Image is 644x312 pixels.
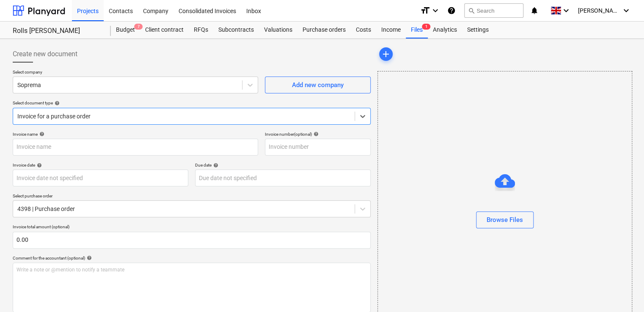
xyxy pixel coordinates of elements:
input: Invoice name [13,139,258,156]
div: Select document type [13,100,371,106]
i: keyboard_arrow_down [430,5,440,16]
i: keyboard_arrow_down [561,5,571,16]
a: Client contract [140,22,189,38]
i: notifications [530,5,539,16]
div: Browse Files [487,214,523,225]
a: Subcontracts [213,22,259,38]
input: Invoice date not specified [13,170,188,186]
span: help [212,163,218,168]
div: Invoice name [13,131,258,137]
span: search [468,7,475,14]
div: Invoice date [13,162,188,168]
div: Add new company [292,79,344,90]
a: Settings [462,22,494,38]
button: Add new company [265,77,371,93]
button: Search [464,3,523,18]
a: Files1 [406,22,428,38]
i: Knowledge base [447,5,456,16]
span: help [38,131,44,137]
span: 7 [134,24,143,30]
div: Due date [195,162,371,168]
span: help [312,131,319,137]
p: Select purchase order [13,193,371,200]
input: Invoice number [265,139,371,156]
span: add [381,49,391,59]
span: help [35,163,42,168]
input: Due date not specified [195,170,371,186]
span: help [53,101,60,106]
a: Costs [351,22,376,38]
a: RFQs [189,22,213,38]
a: Purchase orders [297,22,351,38]
div: Comment for the accountant (optional) [13,255,371,261]
div: Budget [111,22,140,38]
span: help [85,255,92,260]
span: Create new document [13,49,77,59]
a: Valuations [259,22,297,38]
div: Files [406,22,428,38]
span: [PERSON_NAME] [578,7,620,14]
a: Analytics [428,22,462,38]
button: Browse Files [476,211,534,228]
span: 1 [422,24,430,30]
a: Budget7 [111,22,140,38]
div: Rolls [PERSON_NAME] [13,27,101,36]
i: format_size [420,5,430,16]
p: Invoice total amount (optional) [13,224,371,231]
i: keyboard_arrow_down [621,5,631,16]
div: Invoice number (optional) [265,131,371,137]
input: Invoice total amount (optional) [13,232,371,249]
p: Select company [13,69,258,77]
a: Income [376,22,406,38]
